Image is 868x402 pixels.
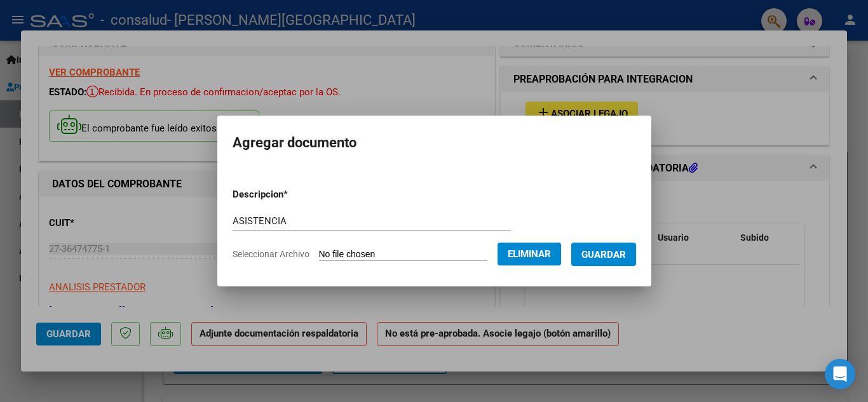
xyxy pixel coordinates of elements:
[498,243,561,265] button: Eliminar
[825,359,855,389] div: Open Intercom Messenger
[571,243,636,266] button: Guardar
[233,131,636,155] h2: Agregar documento
[233,249,309,259] span: Seleccionar Archivo
[233,187,354,202] p: Descripcion
[508,248,551,260] span: Eliminar
[581,249,626,260] span: Guardar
